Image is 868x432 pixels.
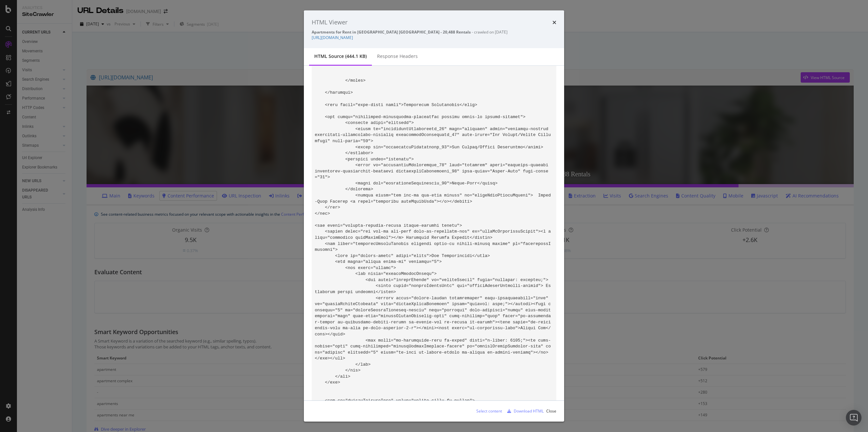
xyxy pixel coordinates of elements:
[377,53,418,60] div: Response Headers
[552,18,556,27] div: times
[476,408,502,414] div: Select content
[312,29,556,35] div: - crawled on [DATE]
[546,408,556,414] div: Close
[312,18,347,27] div: HTML Viewer
[514,408,544,414] div: Download HTML
[546,406,556,416] button: Close
[471,406,502,416] button: Select content
[312,29,471,35] strong: Apartments for Rent in [GEOGRAPHIC_DATA] [GEOGRAPHIC_DATA] - 20,488 Rentals
[312,35,353,40] a: [URL][DOMAIN_NAME]
[314,53,367,60] div: HTML source (444.1 KB)
[846,410,861,425] div: Open Intercom Messenger
[304,10,564,422] div: modal
[505,406,544,416] button: Download HTML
